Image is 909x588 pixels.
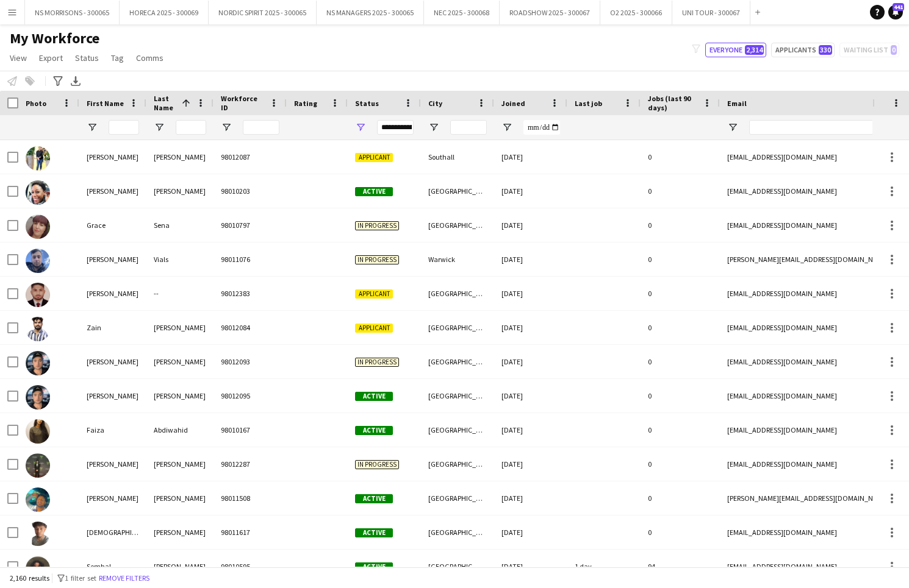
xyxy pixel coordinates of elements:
button: Open Filter Menu [428,122,439,133]
div: [PERSON_NAME] [79,481,146,515]
span: Active [355,426,393,435]
span: Jobs (last 90 days) [648,94,698,112]
div: 94 [641,550,720,583]
button: Open Filter Menu [501,122,512,133]
img: Elliot Vials [26,249,50,273]
div: [GEOGRAPHIC_DATA] [421,413,494,447]
a: 441 [888,5,903,19]
div: [DATE] [494,311,567,344]
div: [GEOGRAPHIC_DATA] [421,550,494,583]
span: Applicant [355,324,393,333]
input: City Filter Input [450,120,487,135]
span: 441 [893,3,904,11]
div: -- [146,277,214,310]
div: [DATE] [494,243,567,276]
div: Sena [146,208,214,242]
button: Everyone2,314 [705,43,766,57]
div: 98011617 [214,515,287,549]
img: Semhal Abebe [26,556,50,580]
div: 98012093 [214,345,287,378]
div: 0 [641,345,720,378]
div: 98010167 [214,413,287,447]
button: Open Filter Menu [355,122,366,133]
div: [PERSON_NAME] [146,140,214,174]
div: 0 [641,413,720,447]
div: [DATE] [494,379,567,413]
app-action-btn: Export XLSX [68,74,83,88]
span: Applicant [355,153,393,162]
div: [GEOGRAPHIC_DATA] [421,447,494,481]
div: [GEOGRAPHIC_DATA] [421,345,494,378]
button: NS MORRISONS - 300065 [25,1,120,24]
img: Ali Abbas [26,351,50,375]
span: Active [355,528,393,537]
img: Mohammed Abdulla [26,487,50,512]
div: 0 [641,515,720,549]
div: [DEMOGRAPHIC_DATA] [79,515,146,549]
div: Southall [421,140,494,174]
button: Open Filter Menu [727,122,738,133]
span: 2,314 [745,45,764,55]
img: Princee Narang [26,146,50,171]
div: [DATE] [494,515,567,549]
button: O2 2025 - 300066 [600,1,672,24]
span: Applicant [355,289,393,299]
button: ROADSHOW 2025 - 300067 [500,1,600,24]
span: Active [355,562,393,572]
button: Applicants330 [771,43,835,57]
div: [GEOGRAPHIC_DATA] [421,174,494,208]
div: 98012383 [214,277,287,310]
span: Comms [136,52,163,63]
div: Warwick [421,243,494,276]
span: Workforce ID [221,94,265,112]
input: Workforce ID Filter Input [243,120,279,135]
div: 98010595 [214,550,287,583]
div: [PERSON_NAME] [146,345,214,378]
input: Last Name Filter Input [176,120,206,135]
div: [PERSON_NAME] [146,550,214,583]
button: NORDIC SPIRIT 2025 - 300065 [209,1,317,24]
div: 98012095 [214,379,287,413]
span: In progress [355,221,399,230]
div: 98011076 [214,243,287,276]
div: [PERSON_NAME] [79,379,146,413]
div: Grace [79,208,146,242]
span: Status [75,52,99,63]
div: [GEOGRAPHIC_DATA] [421,208,494,242]
button: NEC 2025 - 300068 [424,1,500,24]
button: Open Filter Menu [154,122,165,133]
div: 0 [641,174,720,208]
div: 0 [641,277,720,310]
div: [PERSON_NAME] [79,140,146,174]
div: 0 [641,379,720,413]
div: [PERSON_NAME] [79,243,146,276]
span: Active [355,392,393,401]
div: [DATE] [494,345,567,378]
div: [DATE] [494,140,567,174]
img: Ali Hassan Abbas [26,385,50,409]
button: Open Filter Menu [87,122,98,133]
span: 330 [819,45,832,55]
div: 98010203 [214,174,287,208]
img: Zain Abbas [26,317,50,341]
div: [DATE] [494,174,567,208]
div: [PERSON_NAME] [146,481,214,515]
div: [GEOGRAPHIC_DATA] [421,379,494,413]
div: [GEOGRAPHIC_DATA] [421,481,494,515]
span: View [10,52,27,63]
div: [PERSON_NAME] [79,447,146,481]
span: Tag [111,52,124,63]
a: Export [34,50,68,66]
div: 0 [641,140,720,174]
span: Active [355,187,393,196]
div: 0 [641,243,720,276]
div: 0 [641,481,720,515]
button: Remove filters [96,572,152,585]
div: 0 [641,447,720,481]
div: 1 day [567,550,641,583]
img: Muhammad Abdur-Razzaq [26,522,50,546]
span: My Workforce [10,29,99,48]
img: Muhammad Hasnain Abdul Khaliq [26,453,50,478]
img: Grace Sena [26,214,50,239]
div: 98012084 [214,311,287,344]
